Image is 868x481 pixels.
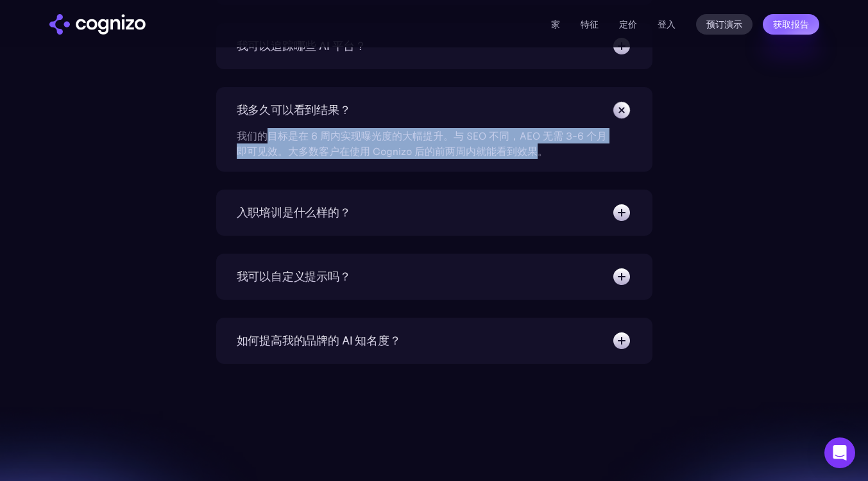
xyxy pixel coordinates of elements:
[824,437,855,468] div: 打开 Intercom Messenger
[773,19,809,29] font: 获取报告
[237,129,607,158] font: 我们的目标是在 6 周内实现曝光度的大幅提升。与 SEO 不同，AEO 无需 3-6 个月即可见效。大多数客户在使用 Cognizo 后的前两周内就能看到效果。
[49,14,146,35] a: 家
[706,19,742,29] font: 预订演示
[237,333,401,348] font: 如何提高我的品牌的 AI 知名度？
[696,14,753,35] a: 预订演示
[237,205,351,220] font: 入职培训是什么样的？
[658,19,676,30] font: 登入
[551,19,560,30] a: 家
[49,14,146,35] img: cognizo 徽标
[581,19,599,30] a: 特征
[763,14,819,35] a: 获取报告
[237,269,351,284] font: 我可以自定义提示吗？
[658,17,676,32] a: 登入
[619,19,637,30] a: 定价
[237,102,351,117] font: 我多久可以看到结果？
